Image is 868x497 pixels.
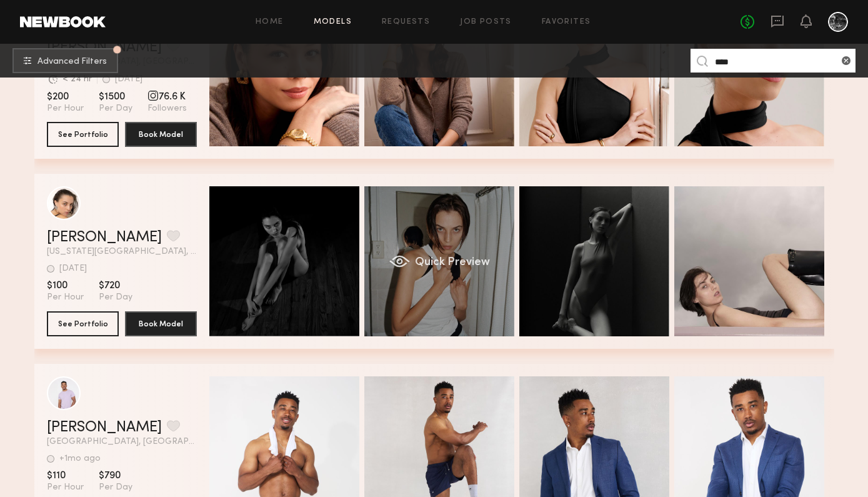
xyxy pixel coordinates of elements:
[99,103,132,114] span: Per Day
[47,103,84,114] span: Per Hour
[47,230,162,245] a: [PERSON_NAME]
[147,103,187,114] span: Followers
[47,122,119,147] button: See Portfolio
[382,18,430,26] a: Requests
[47,420,162,435] a: [PERSON_NAME]
[59,264,87,273] div: [DATE]
[47,91,84,103] span: $200
[47,482,84,493] span: Per Hour
[314,18,352,26] a: Models
[414,257,489,268] span: Quick Preview
[47,469,84,482] span: $110
[99,91,132,103] span: $1500
[125,311,197,336] button: Book Model
[147,91,187,103] span: 76.6 K
[99,279,132,292] span: $720
[115,75,142,84] div: [DATE]
[99,482,132,493] span: Per Day
[37,58,107,66] span: Advanced Filters
[47,279,84,292] span: $100
[460,18,512,26] a: Job Posts
[99,292,132,303] span: Per Day
[99,469,132,482] span: $790
[256,18,284,26] a: Home
[47,248,197,256] span: [US_STATE][GEOGRAPHIC_DATA], [GEOGRAPHIC_DATA]
[59,454,101,463] div: +1mo ago
[62,75,92,84] div: < 24 hr
[47,438,197,446] span: [GEOGRAPHIC_DATA], [GEOGRAPHIC_DATA]
[12,48,118,73] button: Advanced Filters
[125,122,197,147] button: Book Model
[542,18,591,26] a: Favorites
[47,311,119,336] button: See Portfolio
[47,292,84,303] span: Per Hour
